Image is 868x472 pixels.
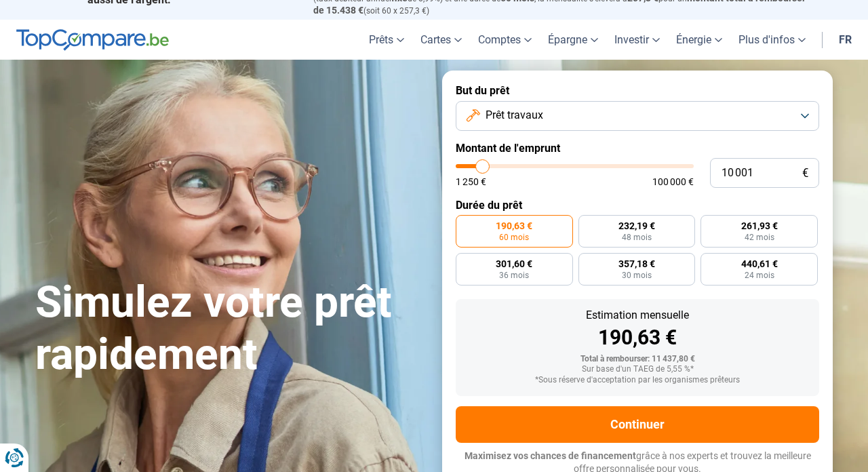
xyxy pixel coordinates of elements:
span: € [802,168,808,179]
span: 1 250 € [456,177,486,186]
span: 261,93 € [741,221,778,231]
span: 357,18 € [618,259,655,269]
span: 48 mois [622,233,652,241]
span: 190,63 € [496,221,532,231]
button: Continuer [456,406,819,443]
span: 30 mois [622,271,652,279]
a: Cartes [412,20,470,60]
span: 440,61 € [741,259,778,269]
a: Plus d'infos [730,20,814,60]
a: Énergie [668,20,730,60]
span: 100 000 € [652,177,694,186]
label: Montant de l'emprunt [456,142,819,155]
div: Estimation mensuelle [467,310,808,321]
span: 42 mois [745,233,774,241]
button: Prêt travaux [456,101,819,131]
img: TopCompare [16,29,169,51]
a: Investir [606,20,668,60]
label: But du prêt [456,84,819,97]
div: *Sous réserve d'acceptation par les organismes prêteurs [467,376,808,385]
h1: Simulez votre prêt rapidement [35,277,426,381]
div: Total à rembourser: 11 437,80 € [467,355,808,364]
span: 24 mois [745,271,774,279]
a: Épargne [540,20,606,60]
a: Comptes [470,20,540,60]
div: Sur base d'un TAEG de 5,55 %* [467,365,808,374]
span: Prêt travaux [486,108,543,123]
label: Durée du prêt [456,199,819,212]
a: Prêts [361,20,412,60]
div: 190,63 € [467,328,808,348]
a: fr [831,20,860,60]
span: Maximisez vos chances de financement [465,450,636,461]
span: 60 mois [499,233,529,241]
span: 232,19 € [618,221,655,231]
span: 301,60 € [496,259,532,269]
span: 36 mois [499,271,529,279]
